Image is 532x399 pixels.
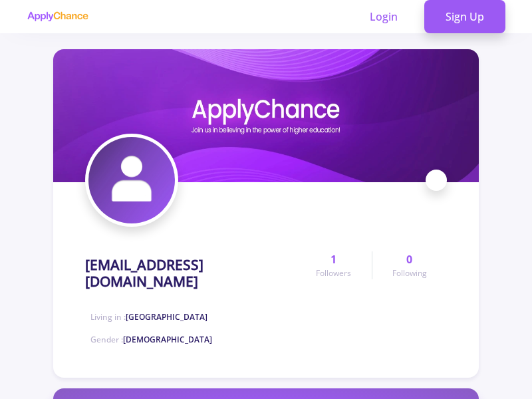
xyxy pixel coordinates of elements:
img: ppasricha@laurentian.caavatar [88,137,175,223]
a: 1Followers [296,251,371,279]
span: Living in : [90,311,207,323]
span: Following [392,267,427,279]
a: 0Following [372,251,447,279]
h1: [EMAIL_ADDRESS][DOMAIN_NAME] [85,257,296,290]
span: [GEOGRAPHIC_DATA] [126,311,207,323]
span: Gender : [90,334,212,345]
img: ppasricha@laurentian.cacover image [53,49,479,182]
img: applychance logo text only [27,11,88,22]
span: 1 [331,251,336,267]
span: Followers [316,267,351,279]
span: 0 [406,251,412,267]
span: [DEMOGRAPHIC_DATA] [123,334,212,345]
